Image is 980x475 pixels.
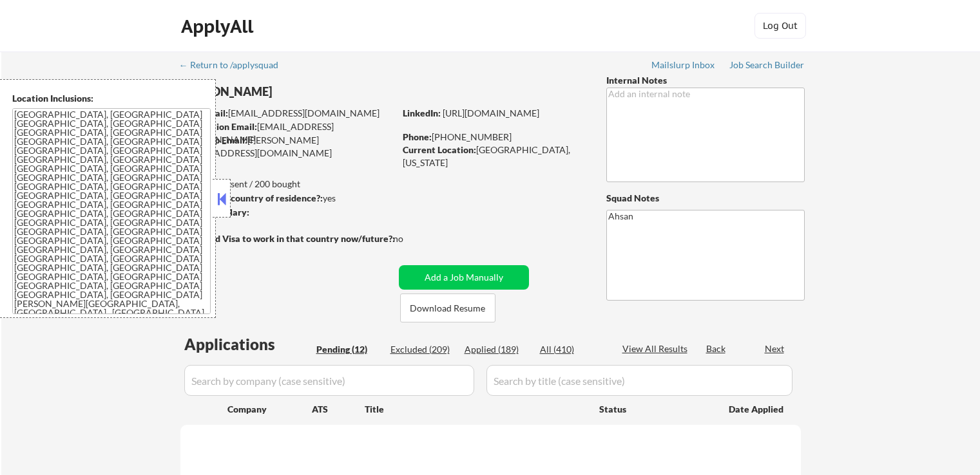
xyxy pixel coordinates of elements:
div: Back [706,342,727,355]
div: Company [227,403,312,416]
div: no [393,232,430,245]
strong: Phone: [403,131,432,142]
div: Applied (189) [465,343,529,356]
div: Status [599,397,710,420]
div: Squad Notes [606,192,805,205]
div: All (410) [540,343,604,356]
input: Search by title (case sensitive) [486,365,793,396]
strong: Will need Visa to work in that country now/future?: [180,233,395,244]
a: ← Return to /applysquad [179,60,291,73]
div: View All Results [622,342,691,355]
strong: Current Location: [403,144,476,155]
div: [PERSON_NAME] [180,84,445,100]
div: Location Inclusions: [12,92,211,105]
strong: Can work in country of residence?: [180,192,323,203]
div: yes [180,192,390,205]
div: Excluded (209) [390,343,455,356]
div: [PERSON_NAME][EMAIL_ADDRESS][DOMAIN_NAME] [180,134,394,159]
div: ApplyAll [181,15,257,37]
div: Job Search Builder [729,61,805,70]
button: Add a Job Manually [399,265,529,290]
a: [URL][DOMAIN_NAME] [443,107,539,118]
div: [EMAIL_ADDRESS][DOMAIN_NAME] [181,120,394,145]
div: Title [365,403,587,416]
div: [GEOGRAPHIC_DATA], [US_STATE] [403,144,585,169]
div: ← Return to /applysquad [179,61,291,70]
div: Next [765,342,785,355]
div: Internal Notes [606,74,805,87]
div: Applications [184,337,312,352]
button: Download Resume [400,293,495,322]
div: Pending (12) [316,343,381,356]
strong: LinkedIn: [403,107,441,118]
input: Search by company (case sensitive) [184,365,474,396]
div: ATS [312,403,365,416]
button: Log Out [754,13,806,39]
a: Job Search Builder [729,60,805,73]
div: [EMAIL_ADDRESS][DOMAIN_NAME] [181,107,394,120]
a: Mailslurp Inbox [651,60,716,73]
div: Mailslurp Inbox [651,61,716,70]
div: Date Applied [729,403,785,416]
div: 189 sent / 200 bought [180,178,394,191]
div: [PHONE_NUMBER] [403,131,585,144]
